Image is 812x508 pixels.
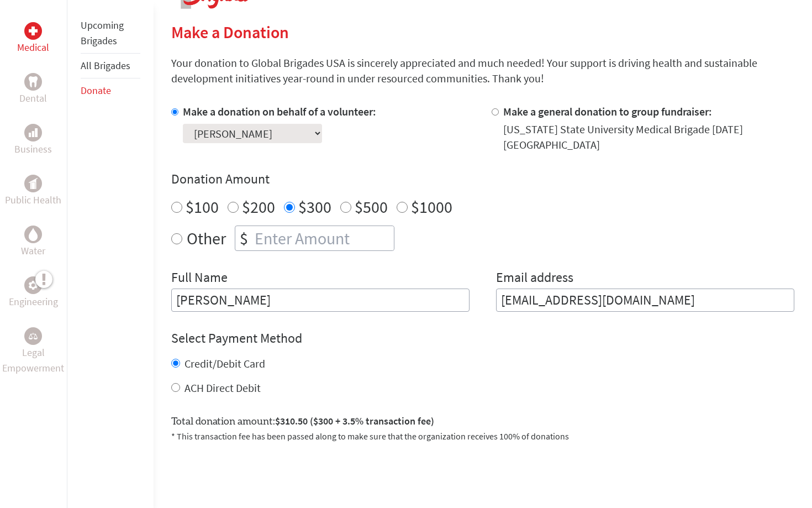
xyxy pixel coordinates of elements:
a: Upcoming Brigades [81,19,124,47]
div: Dental [24,73,42,91]
a: BusinessBusiness [14,124,52,157]
p: Dental [19,91,47,106]
div: Business [24,124,42,142]
div: Engineering [24,276,42,294]
label: Email address [496,269,573,289]
label: $100 [186,196,219,217]
label: Other [187,226,226,251]
a: WaterWater [21,226,45,259]
label: $500 [355,196,388,217]
label: Make a donation on behalf of a volunteer: [183,104,376,118]
label: Total donation amount: [171,413,434,430]
a: Public HealthPublic Health [5,175,61,208]
p: Legal Empowerment [2,345,65,376]
div: Legal Empowerment [24,327,42,345]
a: Legal EmpowermentLegal Empowerment [2,327,65,376]
img: Legal Empowerment [29,333,38,339]
label: $200 [242,196,275,217]
img: Medical [29,27,38,35]
p: Business [14,142,52,157]
p: Medical [17,40,49,55]
img: Water [29,228,38,240]
label: Make a general donation to group fundraiser: [503,104,712,118]
a: DentalDental [19,73,47,106]
a: All Brigades [81,59,130,72]
p: Water [21,243,45,259]
label: ACH Direct Debit [184,381,261,395]
li: All Brigades [81,54,140,78]
h4: Select Payment Method [171,329,794,347]
input: Your Email [496,289,794,312]
label: Credit/Debit Card [184,357,265,370]
p: Engineering [9,294,58,310]
li: Donate [81,78,140,103]
label: Full Name [171,269,228,289]
div: Medical [24,22,42,40]
p: * This transaction fee has been passed along to make sure that the organization receives 100% of ... [171,430,794,443]
a: MedicalMedical [17,22,49,55]
iframe: reCAPTCHA [171,456,339,499]
label: $1000 [411,196,452,217]
a: EngineeringEngineering [9,276,58,310]
input: Enter Amount [252,226,394,250]
img: Business [29,128,38,137]
img: Engineering [29,281,38,290]
h2: Make a Donation [171,22,794,42]
span: $310.50 ($300 + 3.5% transaction fee) [275,415,434,427]
img: Public Health [29,178,38,189]
a: Donate [81,84,111,97]
div: $ [235,226,252,250]
div: Public Health [24,175,42,192]
p: Public Health [5,192,61,208]
h4: Donation Amount [171,170,794,188]
img: Dental [29,76,38,87]
div: [US_STATE] State University Medical Brigade [DATE] [GEOGRAPHIC_DATA] [503,122,794,153]
label: $300 [298,196,331,217]
input: Enter Full Name [171,289,470,312]
div: Water [24,226,42,243]
p: Your donation to Global Brigades USA is sincerely appreciated and much needed! Your support is dr... [171,55,794,86]
li: Upcoming Brigades [81,13,140,54]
